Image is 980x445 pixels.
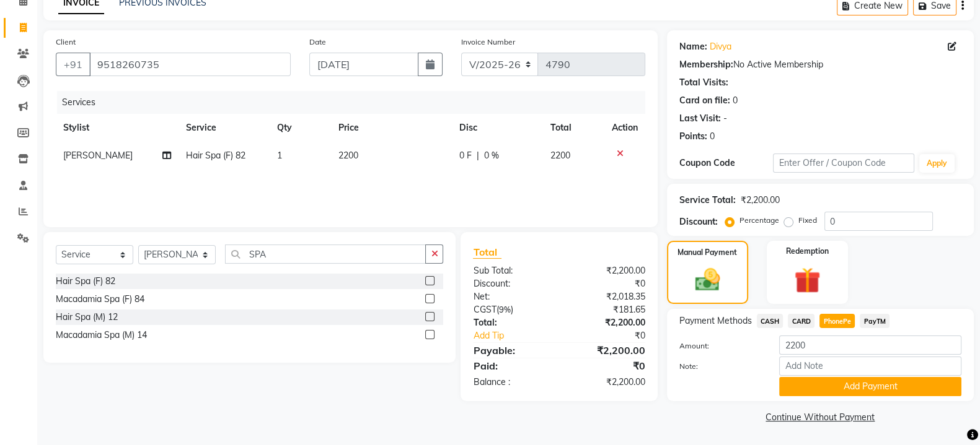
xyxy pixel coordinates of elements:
a: Add Tip [464,329,575,342]
span: 1 [277,150,282,161]
span: CGST [473,304,496,315]
button: Add Payment [779,377,961,396]
span: CASH [757,314,784,328]
span: | [477,149,479,162]
div: ₹0 [559,358,655,373]
div: Paid: [464,358,559,373]
label: Fixed [798,215,817,226]
div: Discount: [679,215,718,228]
label: Date [309,37,326,48]
div: ₹2,200.00 [741,194,780,207]
div: Net: [464,290,559,303]
th: Disc [452,114,543,142]
span: CARD [788,314,814,328]
div: Membership: [679,58,733,71]
input: Amount [779,335,961,355]
div: ₹2,200.00 [559,376,655,389]
div: Total Visits: [679,76,728,89]
span: [PERSON_NAME] [63,150,133,161]
img: _gift.svg [786,264,828,296]
div: Payable: [464,343,559,358]
div: Services [57,91,655,114]
div: Hair Spa (F) 82 [56,275,115,288]
label: Redemption [786,246,829,257]
input: Search or Scan [225,244,426,264]
a: Divya [710,40,731,53]
th: Service [179,114,270,142]
label: Manual Payment [678,247,737,258]
div: Name: [679,40,707,53]
div: ( ) [464,303,559,316]
th: Price [331,114,452,142]
div: Total: [464,316,559,329]
span: PayTM [860,314,890,328]
div: Hair Spa (M) 12 [56,311,118,324]
th: Action [604,114,645,142]
input: Enter Offer / Coupon Code [773,153,914,173]
th: Stylist [56,114,179,142]
button: Apply [919,154,955,173]
div: Macadamia Spa (M) 14 [56,329,147,342]
div: Macadamia Spa (F) 84 [56,293,144,306]
div: ₹2,018.35 [559,290,655,303]
label: Invoice Number [461,37,515,48]
div: Coupon Code [679,157,774,170]
input: Add Note [779,356,961,376]
span: 2200 [550,150,570,161]
a: Continue Without Payment [669,411,971,424]
input: Search by Name/Mobile/Email/Code [89,53,291,76]
label: Percentage [739,215,779,226]
label: Client [56,37,76,48]
th: Total [543,114,604,142]
button: +91 [56,53,90,76]
div: 0 [710,130,715,143]
span: Hair Spa (F) 82 [186,150,245,161]
span: PhonePe [819,314,855,328]
th: Qty [270,114,330,142]
span: 0 % [484,149,499,162]
div: No Active Membership [679,58,961,71]
div: 0 [733,94,738,107]
div: Last Visit: [679,112,721,125]
img: _cash.svg [687,266,728,294]
div: ₹0 [559,277,655,290]
div: ₹2,200.00 [559,316,655,329]
div: ₹0 [575,329,655,342]
span: Total [473,246,501,259]
label: Amount: [670,340,770,352]
div: Balance : [464,376,559,389]
label: Note: [670,361,770,372]
span: 0 F [459,149,472,162]
div: ₹181.65 [559,303,655,316]
div: - [723,112,727,125]
div: ₹2,200.00 [559,264,655,277]
div: ₹2,200.00 [559,343,655,358]
div: Discount: [464,277,559,290]
div: Card on file: [679,94,730,107]
span: 2200 [338,150,358,161]
div: Points: [679,130,707,143]
span: Payment Methods [679,314,752,327]
span: 9% [498,305,510,314]
div: Sub Total: [464,264,559,277]
div: Service Total: [679,194,736,207]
